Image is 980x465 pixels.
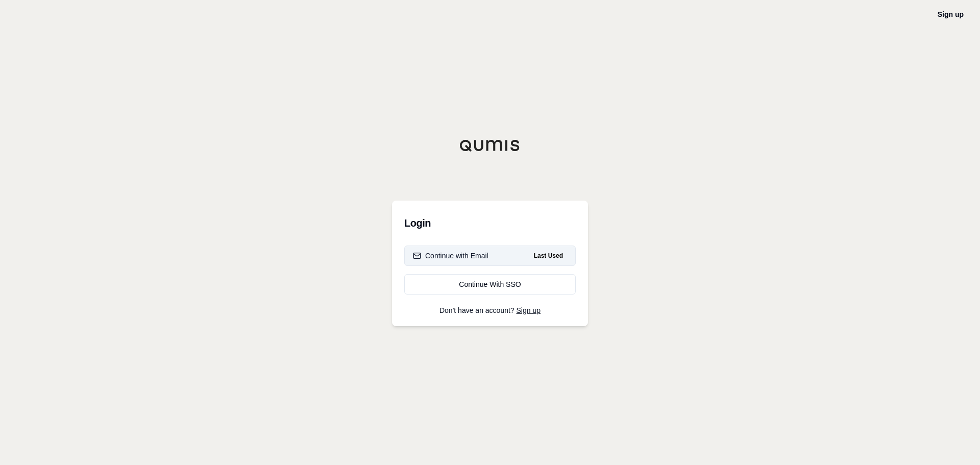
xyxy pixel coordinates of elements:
[404,246,576,266] button: Continue with EmailLast Used
[517,306,541,314] a: Sign up
[404,213,576,233] h3: Login
[938,10,964,18] a: Sign up
[530,250,567,262] span: Last Used
[459,139,521,152] img: Qumis
[413,251,488,261] div: Continue with Email
[404,307,576,314] p: Don't have an account?
[413,279,567,289] div: Continue With SSO
[404,274,576,295] a: Continue With SSO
